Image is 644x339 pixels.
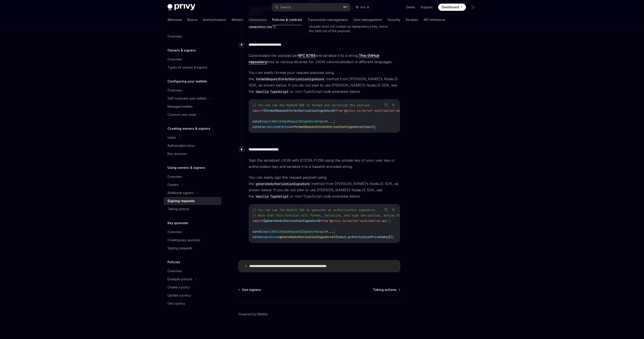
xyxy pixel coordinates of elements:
[187,14,198,25] a: Basics
[337,235,346,239] span: input
[167,4,195,10] img: dark logo
[232,14,243,25] a: Wallets
[373,288,400,292] a: Taking actions
[383,207,389,213] button: Copy the contents from the code block
[167,96,206,101] div: Self-custodial user wallets
[254,89,290,94] code: Vanilla TypeScript
[167,229,182,235] div: Overview
[252,119,261,123] span: const
[252,230,261,234] span: const
[164,205,221,213] a: Taking actions
[298,53,316,58] a: RFC 8785
[239,288,261,292] a: Use signers
[252,109,263,113] span: import
[167,301,185,306] div: Get a policy
[333,235,337,239] span: ({
[326,230,328,234] span: =
[252,219,263,223] span: import
[420,5,433,9] a: Support
[362,125,364,129] span: (
[319,219,321,223] span: }
[164,173,221,181] a: Overview
[252,103,371,107] span: // You can use the NodeJS SDK to format and serialize the payload.
[203,14,226,25] a: Authentication
[261,230,270,234] span: input
[164,150,221,158] a: Key quorums
[272,230,326,234] span: WalletApiRequestSignatureInput
[308,14,348,25] a: Transaction management
[263,109,265,113] span: {
[249,52,400,65] span: Canonicalize the payload per and serialize it to a string. links to various libraries for JSON ca...
[270,230,272,234] span: :
[167,48,196,53] h5: Owners & signers
[278,235,279,239] span: =
[164,244,221,252] a: Signing requests
[167,190,194,196] div: Additional signers
[390,102,396,108] button: Ask AI
[249,69,400,95] span: You can easily format your request payload using the method from [PERSON_NAME]’s NodeJS SDK, as s...
[389,235,394,239] span: });
[252,235,261,239] span: const
[167,182,179,187] div: Owners
[252,208,377,212] span: // You can use the NodeJS SDK to generate an authorization signature.
[346,235,348,239] span: ,
[167,259,180,265] h5: Policies
[164,55,221,63] a: Overview
[263,219,265,223] span: {
[167,151,187,156] div: Key quorums
[167,245,192,251] div: Signing requests
[333,109,335,113] span: }
[270,119,272,123] span: :
[167,237,200,243] div: Creating key quorums
[167,206,189,212] div: Taking actions
[424,14,445,25] a: API reference
[167,65,207,70] div: Types of owners & signers
[167,285,190,290] div: Create a policy
[242,288,261,292] span: Use signers
[249,174,400,199] span: You can easily sign the request payload using the method from [PERSON_NAME]’s NodeJS SDK, as show...
[167,165,205,170] h5: Using owners & signers
[335,109,342,113] span: from
[333,119,335,123] span: ;
[167,174,182,179] div: Overview
[254,181,312,186] code: generateAuthorizationSignature
[406,5,415,9] a: Demo
[249,157,400,170] span: Sign the serialized JSON with ECDSA P-256 using the private key of your user key or authorization...
[280,4,293,10] div: Search...
[388,14,400,25] a: Security
[353,3,372,11] button: Ask AI
[265,219,319,223] span: generateAuthorizationSignature
[294,125,362,129] span: formatRequestForAuthorizationSignature
[353,14,382,25] a: User management
[167,268,182,274] div: Overview
[252,125,261,129] span: const
[167,34,182,39] div: Overview
[164,86,221,94] a: Overview
[360,5,369,9] span: Ask AI
[167,198,195,204] div: Signing requests
[164,283,221,291] a: Create a policy
[164,299,221,308] a: Get a policy
[272,3,350,11] button: Search...⌘K
[328,230,333,234] span: ...
[167,14,182,25] a: Welcome
[333,230,335,234] span: ;
[307,18,391,35] td: Privy idempotency key header (optional). If the request does not contain an idempotency key, leav...
[383,102,389,108] button: Copy the contents from the code block
[164,63,221,71] a: Types of owners & signers
[167,143,195,148] div: Authorization keys
[254,77,326,82] code: formatRequestForAuthorizationSignature
[442,5,459,9] span: Dashboard
[261,119,270,123] span: input
[261,235,278,239] span: signature
[328,219,389,223] span: '@privy-io/server-auth/wallet-api'
[328,119,333,123] span: ...
[164,228,221,236] a: Overview
[164,267,221,275] a: Overview
[406,14,418,25] a: Recipes
[164,291,221,299] a: Update a policy
[390,207,396,213] button: Ask AI
[167,104,193,109] div: Managed wallets
[164,142,221,150] a: Authorization keys
[167,220,188,226] h5: Key quorums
